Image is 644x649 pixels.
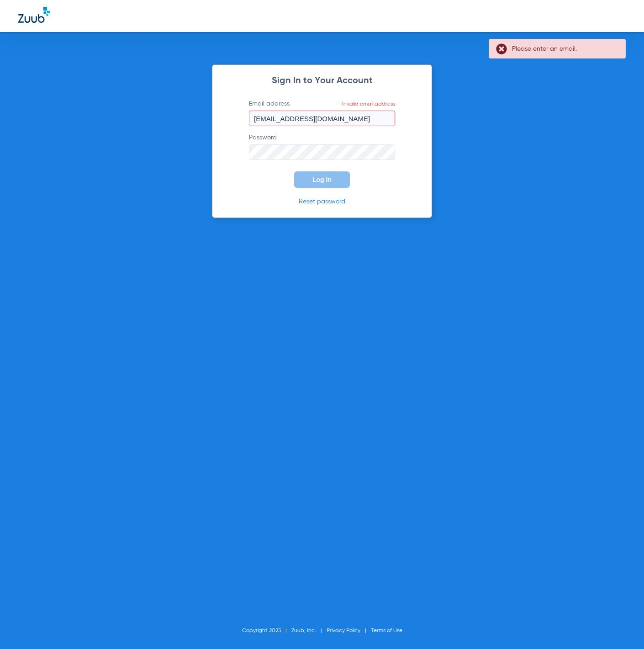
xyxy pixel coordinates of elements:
label: Password [249,133,395,160]
a: Terms of Use [371,628,402,633]
a: Reset password [299,198,345,205]
label: Email address [249,99,395,126]
input: Password [249,144,395,160]
a: Privacy Policy [327,628,360,633]
h2: Sign In to Your Account [235,76,409,85]
img: Zuub Logo [18,7,50,23]
li: Copyright 2025 [242,626,291,635]
div: Please enter an email. [512,44,618,53]
input: Email addressInvalid email address [249,111,395,126]
li: Zuub, Inc. [291,626,327,635]
span: Invalid email address [342,101,395,107]
button: Log In [294,171,350,188]
span: Log In [312,176,332,183]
